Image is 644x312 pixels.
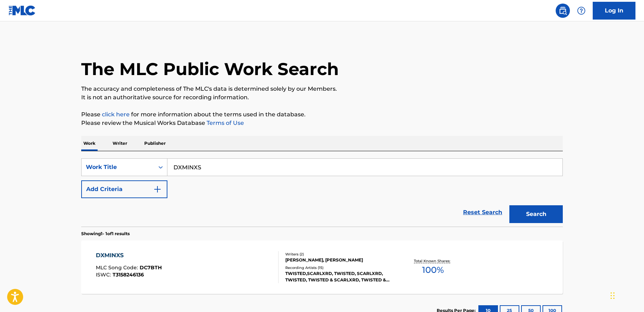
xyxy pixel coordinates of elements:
[102,111,130,118] a: click here
[285,270,393,283] div: TWISTED,SCARLXRD, TWISTED, SCARLXRD, TWISTED, TWISTED & SCARLXRD, TWISTED & SCARLXRD
[142,136,168,151] p: Publisher
[611,285,615,306] div: Drag
[86,163,150,171] div: Work Title
[608,278,644,312] iframe: Chat Widget
[96,264,140,271] span: MLC Song Code :
[81,231,130,237] p: Showing 1 - 1 of 1 results
[422,264,444,276] span: 100 %
[81,119,563,127] p: Please review the Musical Works Database
[113,271,144,278] span: T3158246136
[81,110,563,119] p: Please for more information about the terms used in the database.
[556,4,570,18] a: Public Search
[153,185,162,194] img: 9d2ae6d4665cec9f34b9.svg
[81,240,563,294] a: DXMINXSMLC Song Code:DC7BTHISWC:T3158246136Writers (2)[PERSON_NAME], [PERSON_NAME]Recording Artis...
[459,205,506,220] a: Reset Search
[205,120,244,126] a: Terms of Use
[81,180,167,198] button: Add Criteria
[81,85,563,93] p: The accuracy and completeness of The MLC's data is determined solely by our Members.
[81,158,563,227] form: Search Form
[140,264,162,271] span: DC7BTH
[81,58,339,80] h1: The MLC Public Work Search
[9,5,36,16] img: MLC Logo
[574,4,588,18] div: Help
[110,136,129,151] p: Writer
[414,258,452,264] p: Total Known Shares:
[81,93,563,102] p: It is not an authoritative source for recording information.
[96,251,162,260] div: DXMINXS
[593,2,635,20] a: Log In
[559,6,567,15] img: search
[509,205,563,223] button: Search
[577,6,586,15] img: help
[285,252,393,257] div: Writers ( 2 )
[285,257,393,263] div: [PERSON_NAME], [PERSON_NAME]
[81,136,98,151] p: Work
[96,271,113,278] span: ISWC :
[285,265,393,270] div: Recording Artists ( 15 )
